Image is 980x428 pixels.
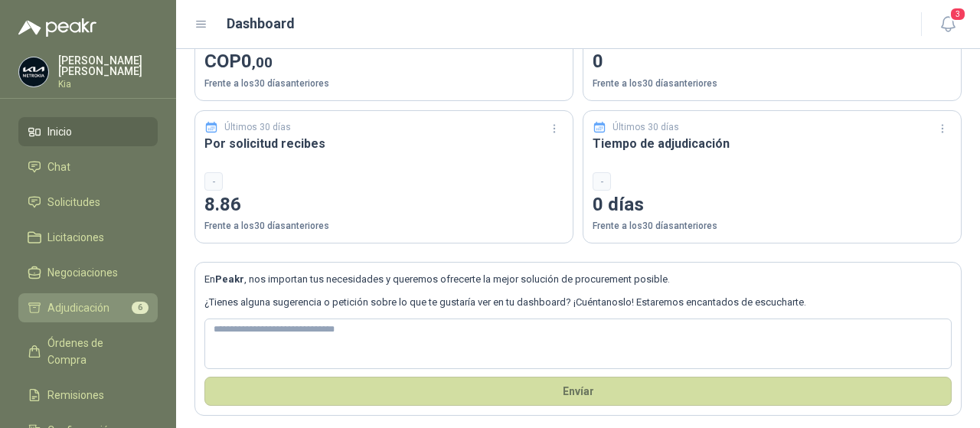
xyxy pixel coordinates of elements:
[593,77,952,91] p: Frente a los 30 días anteriores
[204,47,563,77] p: COP
[47,229,104,246] span: Licitaciones
[47,158,70,175] span: Chat
[204,295,952,310] p: ¿Tienes alguna sugerencia o petición sobre lo que te gustaría ver en tu dashboard? ¡Cuéntanoslo! ...
[593,191,952,220] p: 0 días
[224,120,291,135] p: Últimos 30 días
[204,172,223,191] div: -
[58,55,158,77] p: [PERSON_NAME] [PERSON_NAME]
[593,47,952,77] p: 0
[18,188,158,217] a: Solicitudes
[18,18,96,37] img: Logo peakr
[949,7,966,21] span: 3
[18,293,158,322] a: Adjudicación6
[204,77,563,91] p: Frente a los 30 días anteriores
[47,194,100,211] span: Solicitudes
[47,387,104,403] span: Remisiones
[204,219,563,234] p: Frente a los 30 días anteriores
[593,219,952,234] p: Frente a los 30 días anteriores
[19,57,48,87] img: Company Logo
[47,299,109,316] span: Adjudicación
[18,117,158,146] a: Inicio
[18,328,158,374] a: Órdenes de Compra
[934,11,962,38] button: 3
[18,258,158,287] a: Negociaciones
[252,54,273,71] span: ,00
[47,123,72,140] span: Inicio
[58,80,158,89] p: Kia
[204,272,952,287] p: En , nos importan tus necesidades y queremos ofrecerte la mejor solución de procurement posible.
[47,335,143,368] span: Órdenes de Compra
[18,381,158,410] a: Remisiones
[18,152,158,181] a: Chat
[204,377,952,406] button: Envíar
[204,134,563,153] h3: Por solicitud recibes
[612,120,679,135] p: Últimos 30 días
[18,223,158,252] a: Licitaciones
[593,172,611,191] div: -
[593,134,952,153] h3: Tiempo de adjudicación
[215,273,244,285] b: Peakr
[227,13,295,34] h1: Dashboard
[132,302,149,314] span: 6
[47,264,118,281] span: Negociaciones
[204,191,563,220] p: 8.86
[241,51,273,72] span: 0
